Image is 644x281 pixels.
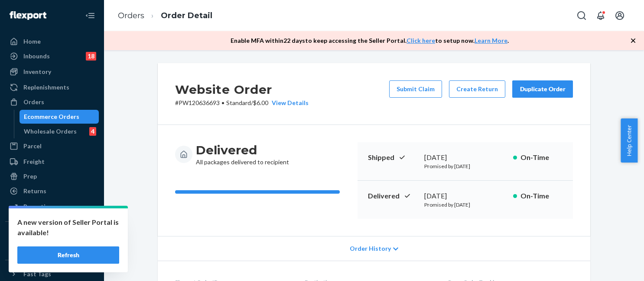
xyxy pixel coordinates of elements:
[24,112,79,121] div: Ecommerce Orders
[5,155,99,169] a: Freight
[424,191,506,201] div: [DATE]
[161,11,212,20] a: Order Detail
[23,187,46,195] div: Returns
[5,35,99,48] a: Home
[5,80,99,94] a: Replenishments
[118,11,144,20] a: Orders
[86,52,96,61] div: 18
[196,142,289,158] h3: Delivered
[23,83,69,92] div: Replenishments
[111,3,219,29] ol: breadcrumbs
[196,142,289,166] div: All packages delivered to recipient
[23,67,51,76] div: Inventory
[424,153,506,163] div: [DATE]
[368,191,417,201] p: Delivered
[231,36,509,45] p: Enable MFA within 22 days to keep accessing the Seller Portal. to setup now. .
[5,139,99,153] a: Parcel
[268,99,309,107] button: View Details
[389,80,442,98] button: Submit Claim
[20,110,99,124] a: Ecommerce Orders
[221,99,224,106] span: •
[520,85,566,93] div: Duplicate Order
[89,127,96,136] div: 4
[520,191,563,201] p: On-Time
[611,7,628,24] button: Open account menu
[5,49,99,63] a: Inbounds18
[512,80,573,98] button: Duplicate Order
[81,7,99,24] button: Close Navigation
[226,99,251,106] span: Standard
[589,255,635,277] iframe: Opens a widget where you can chat to one of our agents
[424,201,506,208] p: Promised by [DATE]
[5,200,99,214] a: Reporting
[5,267,99,281] button: Fast Tags
[23,52,50,61] div: Inbounds
[407,37,435,44] a: Click here
[5,65,99,79] a: Inventory
[23,202,52,211] div: Reporting
[350,244,391,253] span: Order History
[5,246,99,256] a: Add Integration
[23,157,45,166] div: Freight
[573,7,590,24] button: Open Search Box
[17,217,119,238] p: A new version of Seller Portal is available!
[5,95,99,109] a: Orders
[175,99,309,107] p: # PW120636693 / $6.00
[5,229,99,243] button: Integrations
[23,98,44,106] div: Orders
[424,163,506,170] p: Promised by [DATE]
[5,184,99,198] a: Returns
[592,7,609,24] button: Open notifications
[621,118,637,163] button: Help Center
[23,172,37,181] div: Prep
[23,270,51,278] div: Fast Tags
[23,37,41,46] div: Home
[449,80,505,98] button: Create Return
[368,153,417,163] p: Shipped
[475,37,507,44] a: Learn More
[10,11,46,20] img: Flexport logo
[5,169,99,183] a: Prep
[24,127,77,136] div: Wholesale Orders
[175,80,309,99] h2: Website Order
[520,153,563,163] p: On-Time
[23,142,42,150] div: Parcel
[17,246,119,264] button: Refresh
[20,125,99,138] a: Wholesale Orders4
